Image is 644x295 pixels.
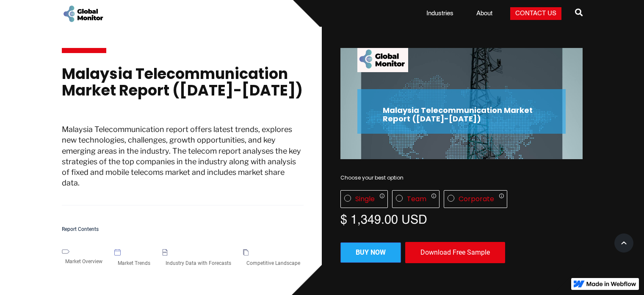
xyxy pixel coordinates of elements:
[471,9,498,18] a: About
[421,9,459,18] a: Industries
[62,227,304,232] h5: Report Contents
[575,5,583,22] a: 
[459,195,494,203] div: Corporate
[114,256,154,271] div: Market Trends
[510,7,561,20] a: Contact Us
[405,242,505,263] div: Download Free Sample
[162,256,235,271] div: Industry Data with Forecasts
[340,174,583,182] div: Choose your best option
[62,66,304,107] h1: Malaysia Telecommunication Market Report ([DATE]-[DATE])
[62,254,106,269] div: Market Overview
[340,242,401,263] a: Buy now
[62,4,104,23] a: home
[340,212,583,225] div: $ 1,349.00 USD
[62,124,304,205] p: Malaysia Telecommunication report offers latest trends, explores new technologies, challenges, gr...
[340,190,583,208] div: License
[243,256,304,271] div: Competitive Landscape
[407,195,426,203] div: Team
[575,6,583,18] span: 
[586,281,636,287] img: Made in Webflow
[355,195,375,203] div: Single
[383,106,540,123] h2: Malaysia Telecommunication Market Report ([DATE]-[DATE])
